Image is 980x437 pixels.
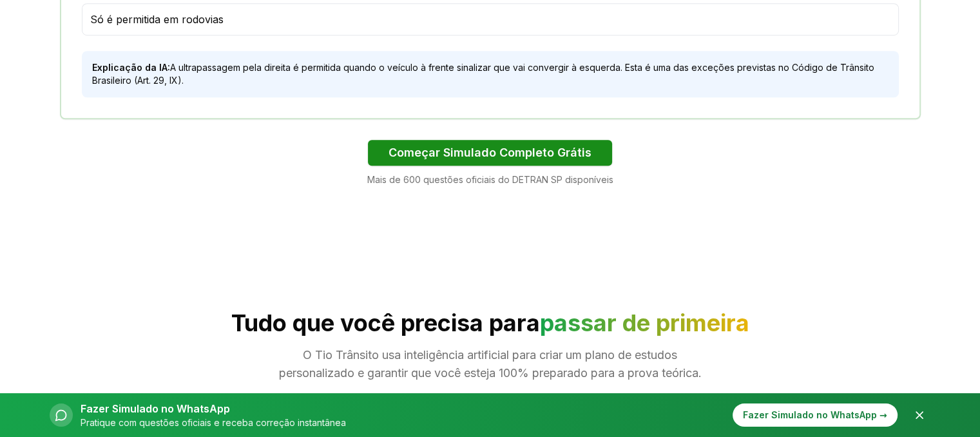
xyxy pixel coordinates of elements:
[368,146,612,159] a: Começar Simulado Completo Grátis
[90,12,224,27] span: Só é permitida em rodovias
[60,173,921,186] p: Mais de 600 questões oficiais do DETRAN SP disponíveis
[274,346,707,382] p: O Tio Trânsito usa inteligência artificial para criar um plano de estudos personalizado e garanti...
[50,401,898,429] button: Fazer Simulado no WhatsAppPratique com questões oficiais e receba correção instantâneaFazer Simul...
[92,62,170,73] span: Explicação da IA:
[368,140,612,166] button: Começar Simulado Completo Grátis
[92,61,889,87] p: A ultrapassagem pela direita é permitida quando o veículo à frente sinalizar que vai convergir à ...
[733,403,898,427] div: Fazer Simulado no WhatsApp →
[908,403,931,427] button: Fechar
[60,310,921,336] h2: Tudo que você precisa para
[81,401,346,416] p: Fazer Simulado no WhatsApp
[540,309,749,337] span: passar de primeira
[81,416,346,429] p: Pratique com questões oficiais e receba correção instantânea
